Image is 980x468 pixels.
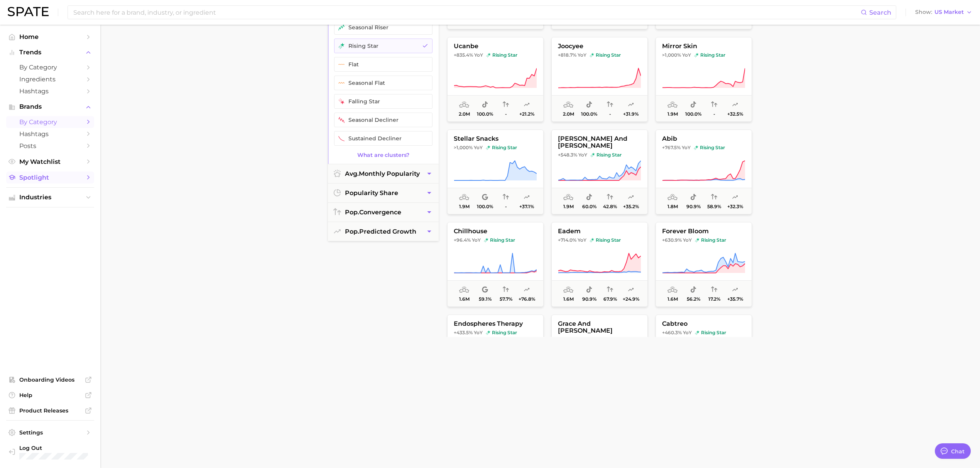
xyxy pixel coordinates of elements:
[586,285,592,295] span: popularity share: TikTok
[19,392,81,399] span: Help
[582,204,596,209] span: 60.0%
[713,111,715,117] span: -
[345,209,359,216] abbr: popularity index
[338,24,345,30] img: seasonal riser
[19,76,81,83] span: Ingredients
[448,320,543,327] span: endospheres therapy
[551,315,648,399] button: grace and [PERSON_NAME]+228.1% YoYrising starrising star1.3m52.0%63.0%+30.3%
[6,128,94,140] a: Hashtags
[524,285,530,295] span: popularity predicted growth: Likely
[6,73,94,85] a: Ingredients
[474,330,483,336] span: YoY
[552,43,647,50] span: joocyee
[607,100,613,109] span: popularity convergence: Insufficient Data
[459,111,470,117] span: 2.0m
[505,111,507,117] span: -
[454,330,473,335] span: +433.5%
[551,37,648,122] button: joocyee+818.7% YoYrising starrising star2.0m100.0%-+31.9%
[6,101,94,113] button: Brands
[19,407,81,414] span: Product Releases
[732,193,738,202] span: popularity predicted growth: Uncertain
[578,237,586,243] span: YoY
[334,57,433,72] button: flat
[459,193,469,202] span: average monthly popularity: Medium Popularity
[447,222,544,307] button: chillhouse+96.4% YoYrising starrising star1.6m59.1%57.7%+76.8%
[727,204,743,209] span: +32.3%
[732,100,738,109] span: popularity predicted growth: Likely
[345,228,359,235] abbr: popularity index
[590,238,594,242] img: rising star
[662,237,682,243] span: +630.9%
[551,222,648,307] button: eadem+714.0% YoYrising starrising star1.6m90.9%67.9%+24.9%
[656,37,752,122] button: mirror skin>1,000% YoYrising starrising star1.9m100.0%-+32.5%
[472,237,481,243] span: YoY
[334,39,433,53] button: rising star
[607,193,613,202] span: popularity convergence: Medium Convergence
[334,94,433,109] button: falling star
[590,237,621,243] span: rising star
[338,43,345,49] img: rising star
[711,100,717,109] span: popularity convergence: Insufficient Data
[590,153,595,157] img: rising star
[552,228,647,235] span: eadem
[563,193,573,202] span: average monthly popularity: Medium Popularity
[486,52,517,58] span: rising star
[519,111,534,117] span: +21.2%
[694,145,698,150] img: rising star
[328,222,439,241] button: pop.predicted growth
[345,228,416,235] span: predicted growth
[563,204,574,209] span: 1.9m
[690,100,696,109] span: popularity share: TikTok
[694,52,725,58] span: rising star
[656,228,752,235] span: forever bloom
[662,330,682,335] span: +460.3%
[656,130,752,214] button: abib+767.5% YoYrising starrising star1.8m90.9%58.9%+32.3%
[603,296,617,302] span: 67.9%
[505,204,507,209] span: -
[732,285,738,295] span: popularity predicted growth: Very Likely
[656,222,752,307] button: forever bloom+630.9% YoYrising starrising star1.6m56.2%17.2%+35.7%
[727,296,743,302] span: +35.7%
[19,444,96,451] span: Log Out
[447,130,544,214] button: stellar snacks>1,000% YoYrising starrising star1.9m100.0%-+37.1%
[524,100,530,109] span: popularity predicted growth: Uncertain
[486,53,491,57] img: rising star
[459,204,470,209] span: 1.9m
[486,145,490,150] img: rising star
[685,111,701,117] span: 100.0%
[345,189,398,197] span: popularity share
[711,193,717,202] span: popularity convergence: Medium Convergence
[586,193,592,202] span: popularity share: TikTok
[682,145,691,151] span: YoY
[479,296,492,302] span: 59.1%
[486,330,517,336] span: rising star
[19,88,81,95] span: Hashtags
[19,174,81,181] span: Spotlight
[563,296,574,302] span: 1.6m
[474,52,483,58] span: YoY
[338,135,345,141] img: sustained decliner
[552,320,647,335] span: grace and [PERSON_NAME]
[667,111,678,117] span: 1.9m
[524,193,530,202] span: popularity predicted growth: Likely
[563,285,573,295] span: average monthly popularity: Medium Popularity
[500,296,512,302] span: 57.7%
[486,145,517,151] span: rising star
[6,140,94,152] a: Posts
[563,111,574,117] span: 2.0m
[578,52,586,58] span: YoY
[869,9,891,16] span: Search
[6,192,94,203] button: Industries
[552,135,647,150] span: [PERSON_NAME] and [PERSON_NAME]
[623,204,639,209] span: +35.2%
[338,98,345,104] img: falling star
[454,52,473,58] span: +835.4%
[474,145,483,151] span: YoY
[334,76,433,90] button: seasonal flat
[558,152,577,158] span: +548.3%
[6,442,94,462] a: Log out. Currently logged in with e-mail kacey.brides@givaudan.com.
[19,142,81,150] span: Posts
[519,296,535,302] span: +76.8%
[19,49,81,56] span: Trends
[19,130,81,138] span: Hashtags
